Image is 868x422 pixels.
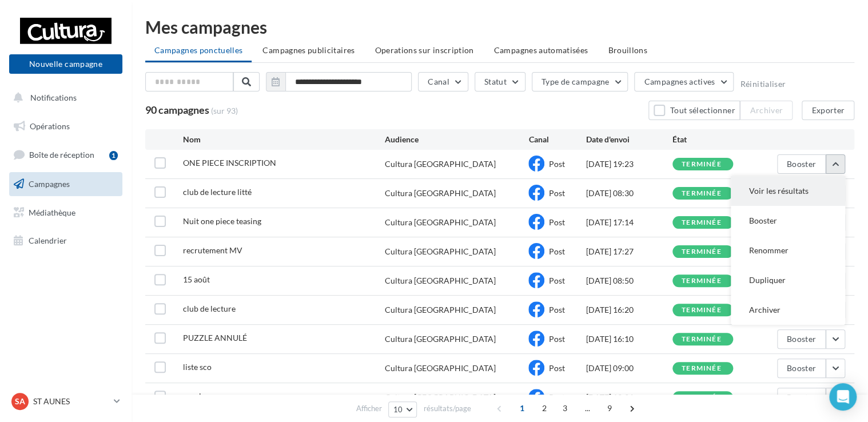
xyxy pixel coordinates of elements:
[731,176,845,206] button: Voir les résultats
[777,329,826,349] button: Booster
[528,134,586,145] div: Canal
[15,396,25,407] span: SA
[388,401,417,417] button: 10
[548,246,564,256] span: Post
[802,101,854,120] button: Exporter
[262,45,355,55] span: Campagnes publicitaires
[548,159,564,169] span: Post
[375,45,473,55] span: Operations sur inscription
[548,276,564,285] span: Post
[7,172,125,196] a: Campagnes
[475,72,525,91] button: Statut
[644,77,715,86] span: Campagnes actives
[385,134,529,145] div: Audience
[183,391,205,401] span: puzzle
[586,333,672,345] div: [DATE] 16:10
[648,101,740,120] button: Tout sélectionner
[183,158,276,168] span: ONE PIECE INSCRIPTION
[385,304,496,316] div: Cultura [GEOGRAPHIC_DATA]
[548,334,564,344] span: Post
[731,206,845,236] button: Booster
[7,229,125,253] a: Calendrier
[385,188,496,199] div: Cultura [GEOGRAPHIC_DATA]
[586,392,672,403] div: [DATE] 19:36
[829,383,857,411] div: Open Intercom Messenger
[672,134,759,145] div: État
[586,304,672,316] div: [DATE] 16:20
[513,399,531,417] span: 1
[29,150,94,160] span: Boîte de réception
[548,392,564,402] span: Post
[548,363,564,373] span: Post
[385,217,496,228] div: Cultura [GEOGRAPHIC_DATA]
[682,190,722,197] div: terminée
[183,362,212,372] span: liste sco
[548,188,564,198] span: Post
[578,399,596,417] span: ...
[608,45,647,55] span: Brouillons
[682,161,722,168] div: terminée
[30,121,70,131] span: Opérations
[385,392,496,403] div: Cultura [GEOGRAPHIC_DATA]
[600,399,619,417] span: 9
[777,154,826,174] button: Booster
[682,336,722,343] div: terminée
[385,246,496,257] div: Cultura [GEOGRAPHIC_DATA]
[548,217,564,227] span: Post
[682,365,722,372] div: terminée
[109,151,118,160] div: 1
[682,219,722,226] div: terminée
[183,134,384,145] div: Nom
[682,306,722,314] div: terminée
[586,217,672,228] div: [DATE] 17:14
[183,333,247,343] span: PUZZLE ANNULÉ
[556,399,574,417] span: 3
[634,72,734,91] button: Campagnes actives
[682,277,722,285] div: terminée
[494,45,588,55] span: Campagnes automatisées
[393,405,403,414] span: 10
[586,246,672,257] div: [DATE] 17:27
[586,188,672,199] div: [DATE] 08:30
[183,274,210,284] span: 15 août
[731,295,845,325] button: Archiver
[7,86,120,110] button: Notifications
[7,201,125,225] a: Médiathèque
[385,275,496,286] div: Cultura [GEOGRAPHIC_DATA]
[7,114,125,138] a: Opérations
[740,79,786,89] button: Réinitialiser
[682,248,722,256] div: terminée
[418,72,468,91] button: Canal
[9,391,122,412] a: SA ST AUNES
[740,101,793,120] button: Archiver
[183,304,236,313] span: club de lecture
[385,158,496,170] div: Cultura [GEOGRAPHIC_DATA]
[586,134,672,145] div: Date d'envoi
[385,363,496,374] div: Cultura [GEOGRAPHIC_DATA]
[586,158,672,170] div: [DATE] 19:23
[29,236,67,245] span: Calendrier
[731,236,845,265] button: Renommer
[586,363,672,374] div: [DATE] 09:00
[211,105,238,117] span: (sur 93)
[145,18,854,35] div: Mes campagnes
[777,388,826,407] button: Booster
[33,396,109,407] p: ST AUNES
[535,399,554,417] span: 2
[356,403,382,414] span: Afficher
[586,275,672,286] div: [DATE] 08:50
[9,54,122,74] button: Nouvelle campagne
[7,142,125,167] a: Boîte de réception1
[423,403,471,414] span: résultats/page
[532,72,628,91] button: Type de campagne
[183,216,261,226] span: Nuit one piece teasing
[731,265,845,295] button: Dupliquer
[385,333,496,345] div: Cultura [GEOGRAPHIC_DATA]
[29,207,75,217] span: Médiathèque
[30,93,77,102] span: Notifications
[548,305,564,314] span: Post
[145,103,209,116] span: 90 campagnes
[777,359,826,378] button: Booster
[183,187,252,197] span: club de lecture litté
[29,179,70,189] span: Campagnes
